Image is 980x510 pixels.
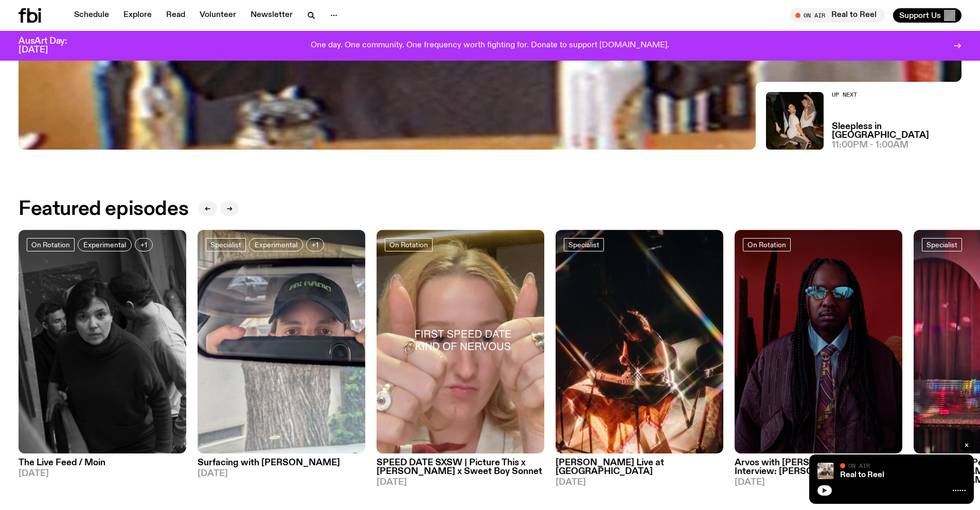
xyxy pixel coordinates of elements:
[848,462,870,469] span: On Air
[312,241,318,249] span: +1
[556,478,723,487] span: [DATE]
[78,238,132,251] a: Experimental
[68,8,115,23] a: Schedule
[19,469,186,478] span: [DATE]
[743,238,791,251] a: On Rotation
[564,238,604,251] a: Specialist
[790,8,885,23] button: On AirReal to Reel
[198,469,365,478] span: [DATE]
[117,8,158,23] a: Explore
[899,11,941,20] span: Support Us
[377,459,544,476] h3: SPEED DATE SXSW | Picture This x [PERSON_NAME] x Sweet Boy Sonnet
[140,241,147,249] span: +1
[19,453,186,478] a: The Live Feed / Moin[DATE]
[377,478,544,487] span: [DATE]
[210,241,241,249] span: Specialist
[31,241,70,249] span: On Rotation
[832,122,961,140] a: Sleepless in [GEOGRAPHIC_DATA]
[255,241,297,249] span: Experimental
[160,8,191,23] a: Read
[568,241,599,249] span: Specialist
[377,453,544,487] a: SPEED DATE SXSW | Picture This x [PERSON_NAME] x Sweet Boy Sonnet[DATE]
[306,238,324,251] button: +1
[198,459,365,467] h3: Surfacing with [PERSON_NAME]
[135,238,153,251] button: +1
[311,41,669,50] p: One day. One community. One frequency worth fighting for. Donate to support [DOMAIN_NAME].
[817,463,834,479] img: Jasper Craig Adams holds a vintage camera to his eye, obscuring his face. He is wearing a grey ju...
[832,141,908,150] span: 11:00pm - 1:00am
[556,453,723,487] a: [PERSON_NAME] Live at [GEOGRAPHIC_DATA][DATE]
[19,37,84,54] h3: AusArt Day: [DATE]
[198,453,365,478] a: Surfacing with [PERSON_NAME][DATE]
[19,230,186,453] img: A black and white image of moin on stairs, looking up at the camera.
[193,8,242,23] a: Volunteer
[206,238,246,251] a: Specialist
[556,459,723,476] h3: [PERSON_NAME] Live at [GEOGRAPHIC_DATA]
[27,238,75,251] a: On Rotation
[893,8,961,23] button: Support Us
[766,92,824,150] img: Marcus Whale is on the left, bent to his knees and arching back with a gleeful look his face He i...
[832,92,961,98] h2: Up Next
[735,478,902,487] span: [DATE]
[244,8,299,23] a: Newsletter
[249,238,303,251] a: Experimental
[735,459,902,476] h3: Arvos with [PERSON_NAME] ✩ Interview: [PERSON_NAME]
[735,230,902,453] img: Man Standing in front of red back drop with sunglasses on
[926,241,957,249] span: Specialist
[389,241,428,249] span: On Rotation
[735,453,902,487] a: Arvos with [PERSON_NAME] ✩ Interview: [PERSON_NAME][DATE]
[385,238,433,251] a: On Rotation
[83,241,126,249] span: Experimental
[922,238,962,251] a: Specialist
[19,200,188,218] h2: Featured episodes
[840,471,884,479] a: Real to Reel
[19,459,186,467] h3: The Live Feed / Moin
[747,241,786,249] span: On Rotation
